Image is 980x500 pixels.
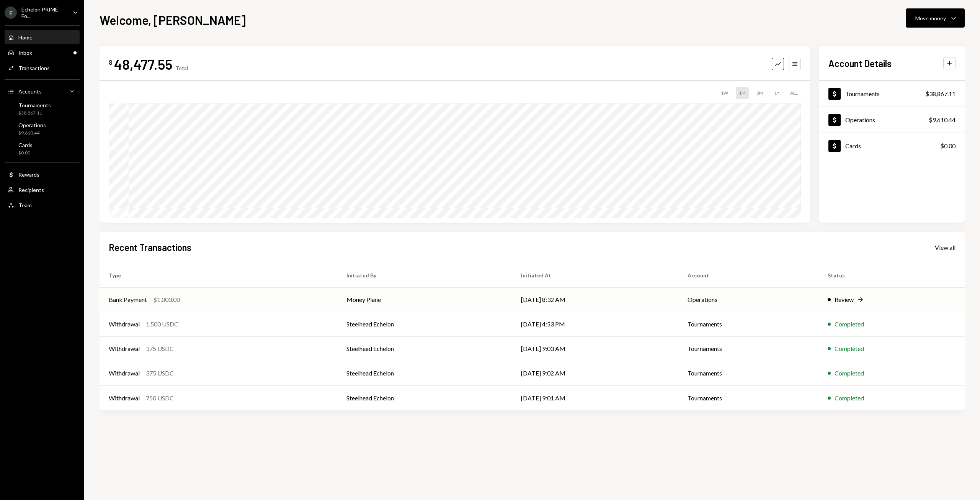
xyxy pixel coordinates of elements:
[5,84,80,98] a: Accounts
[915,14,946,22] div: Move money
[845,142,861,149] div: Cards
[146,393,174,403] div: 750 USDC
[18,88,42,95] div: Accounts
[5,120,80,138] a: Operations$9,610.44
[5,100,80,118] a: Tournaments$38,867.11
[18,150,33,156] div: $0.00
[818,263,965,287] th: Status
[109,344,140,353] div: Withdrawal
[109,369,140,378] div: Withdrawal
[18,102,51,108] div: Tournaments
[18,34,33,41] div: Home
[5,61,80,75] a: Transactions
[337,312,512,336] td: Steelhead Echelon
[512,385,678,410] td: [DATE] 9:01 AM
[18,202,32,208] div: Team
[18,142,33,148] div: Cards
[678,385,818,410] td: Tournaments
[512,263,678,287] th: Initiated At
[114,56,172,73] div: 48,477.55
[819,107,965,133] a: Operations$9,610.44
[835,369,864,378] div: Completed
[678,263,818,287] th: Account
[819,133,965,159] a: Cards$0.00
[337,263,512,287] th: Initiated By
[828,57,892,70] h2: Account Details
[771,87,782,99] div: 1Y
[512,336,678,361] td: [DATE] 9:03 AM
[512,361,678,385] td: [DATE] 9:02 AM
[906,8,965,28] button: Move money
[109,320,140,329] div: Withdrawal
[337,287,512,312] td: Money Plane
[753,87,766,99] div: 3M
[109,59,113,66] div: $
[175,65,188,71] div: Total
[835,393,864,403] div: Completed
[935,243,955,251] a: View all
[845,90,880,97] div: Tournaments
[512,312,678,336] td: [DATE] 4:53 PM
[512,287,678,312] td: [DATE] 8:32 AM
[718,87,731,99] div: 1W
[18,65,50,71] div: Transactions
[337,361,512,385] td: Steelhead Echelon
[736,87,749,99] div: 1M
[5,46,80,59] a: Inbox
[5,183,80,197] a: Recipients
[109,393,140,403] div: Withdrawal
[18,130,46,136] div: $9,610.44
[18,122,46,128] div: Operations
[337,385,512,410] td: Steelhead Echelon
[5,167,80,181] a: Rewards
[5,30,80,44] a: Home
[100,263,337,287] th: Type
[678,312,818,336] td: Tournaments
[940,141,955,151] div: $0.00
[21,6,67,19] div: Echelon PRIME Fo...
[337,336,512,361] td: Steelhead Echelon
[5,198,80,212] a: Team
[100,12,246,28] h1: Welcome, [PERSON_NAME]
[5,7,17,19] div: E
[153,295,180,304] div: $1,000.00
[18,110,51,116] div: $38,867.11
[146,369,174,378] div: 375 USDC
[925,89,955,98] div: $38,867.11
[18,49,32,56] div: Inbox
[835,344,864,353] div: Completed
[678,361,818,385] td: Tournaments
[845,116,875,123] div: Operations
[109,295,147,304] div: Bank Payment
[929,115,955,125] div: $9,610.44
[935,244,955,251] div: View all
[835,320,864,329] div: Completed
[146,320,178,329] div: 1,500 USDC
[678,336,818,361] td: Tournaments
[146,344,174,353] div: 375 USDC
[787,87,801,99] div: ALL
[5,139,80,158] a: Cards$0.00
[678,287,818,312] td: Operations
[835,295,854,304] div: Review
[109,241,191,254] h2: Recent Transactions
[18,187,44,193] div: Recipients
[819,81,965,107] a: Tournaments$38,867.11
[18,171,39,178] div: Rewards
